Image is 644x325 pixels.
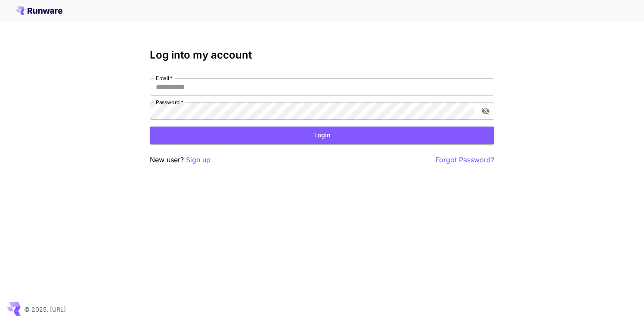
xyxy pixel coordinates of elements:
[150,127,494,144] button: Login
[186,155,211,165] button: Sign up
[150,49,494,61] h3: Log into my account
[156,74,173,82] label: Email
[478,103,493,119] button: toggle password visibility
[156,99,183,106] label: Password
[436,155,494,165] button: Forgot Password?
[150,155,211,165] p: New user?
[24,305,66,314] p: © 2025, [URL]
